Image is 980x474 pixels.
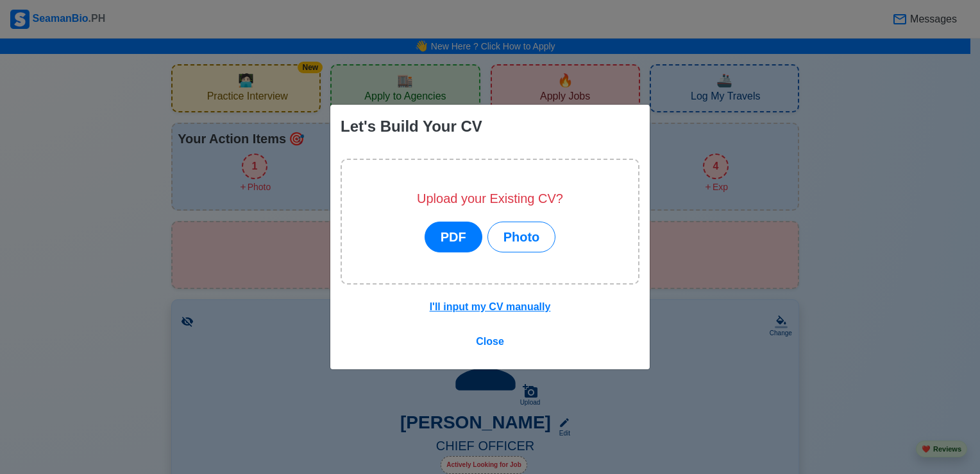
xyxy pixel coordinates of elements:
[468,329,512,354] button: Close
[430,301,551,312] u: I'll input my CV manually
[476,336,504,347] span: Close
[421,295,559,319] button: I'll input my CV manually
[417,191,563,206] h5: Upload your Existing CV?
[487,222,556,252] button: Photo
[341,115,482,138] div: Let's Build Your CV
[425,222,482,252] button: PDF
